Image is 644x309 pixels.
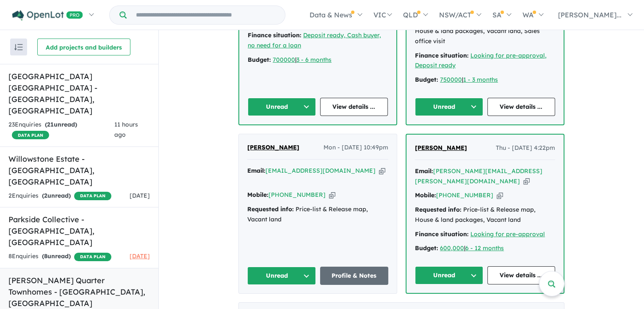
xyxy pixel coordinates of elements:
span: DATA PLAN [12,131,49,139]
a: View details ... [487,266,556,284]
a: 3 - 6 months [296,56,332,63]
a: 1 - 3 months [463,76,498,83]
span: [PERSON_NAME] [415,144,467,152]
span: [PERSON_NAME] [247,143,299,151]
input: Try estate name, suburb, builder or developer [128,6,283,24]
button: Unread [247,267,316,285]
div: 2 Enquir ies [8,191,111,201]
a: 700000 [273,56,295,63]
strong: Budget: [415,76,438,83]
div: Price-list & Release map, House & land packages, Vacant land, Sales office visit [415,16,555,46]
button: Copy [497,191,503,200]
a: [PERSON_NAME] [415,143,467,153]
strong: Finance situation: [415,52,469,59]
strong: Email: [247,167,265,174]
button: Add projects and builders [37,39,130,55]
span: [DATE] [130,192,150,199]
a: Deposit ready, Cash buyer, no need for a loan [248,31,381,49]
a: View details ... [320,98,388,116]
button: Unread [415,98,483,116]
a: 600,000 [440,244,464,252]
button: Unread [248,98,316,116]
a: [EMAIL_ADDRESS][DOMAIN_NAME] [265,167,376,174]
strong: Email: [415,167,433,175]
div: 8 Enquir ies [8,251,111,262]
h5: [PERSON_NAME] Quarter Townhomes - [GEOGRAPHIC_DATA] , [GEOGRAPHIC_DATA] [8,275,150,309]
a: View details ... [487,98,556,116]
a: Looking for pre-approval, Deposit ready [415,52,547,69]
strong: Finance situation: [415,230,469,238]
span: 21 [47,121,54,128]
span: [PERSON_NAME]... [558,11,622,19]
strong: ( unread) [42,252,71,260]
strong: ( unread) [45,121,77,128]
a: 750000 [440,76,462,83]
strong: Requested info: [415,206,462,213]
div: Price-list & Release map, House & land packages, Vacant land [415,205,555,225]
span: Thu - [DATE] 4:22pm [496,143,555,153]
strong: Finance situation: [248,31,301,39]
strong: Requested info: [247,205,294,213]
h5: [GEOGRAPHIC_DATA] [GEOGRAPHIC_DATA] - [GEOGRAPHIC_DATA] , [GEOGRAPHIC_DATA] [8,71,150,116]
a: Looking for pre-approval [470,230,545,238]
a: [PHONE_NUMBER] [436,191,493,199]
button: Copy [523,177,530,186]
button: Copy [379,166,385,175]
div: | [415,243,555,254]
a: Profile & Notes [320,267,389,285]
span: [DATE] [130,252,150,260]
div: | [248,55,388,65]
span: 2 [44,192,47,199]
strong: Budget: [415,244,438,252]
button: Unread [415,266,483,284]
strong: ( unread) [42,192,71,199]
a: [PERSON_NAME] [247,143,299,153]
strong: Mobile: [415,191,436,199]
div: 23 Enquir ies [8,120,114,140]
strong: Mobile: [247,191,268,199]
span: DATA PLAN [74,253,111,261]
a: [PERSON_NAME][EMAIL_ADDRESS][PERSON_NAME][DOMAIN_NAME] [415,167,542,185]
a: [PHONE_NUMBER] [268,191,326,199]
div: Price-list & Release map, Vacant land [247,204,388,225]
span: DATA PLAN [74,192,111,200]
span: 8 [44,252,47,260]
div: | [415,75,555,85]
strong: Budget: [248,56,271,63]
img: sort.svg [14,44,23,50]
span: 11 hours ago [114,121,138,138]
button: Copy [329,190,335,199]
h5: Parkside Collective - [GEOGRAPHIC_DATA] , [GEOGRAPHIC_DATA] [8,214,150,248]
a: 6 - 12 months [465,244,504,252]
img: Openlot PRO Logo White [12,10,83,21]
span: Mon - [DATE] 10:49pm [323,143,388,153]
h5: Willowstone Estate - [GEOGRAPHIC_DATA] , [GEOGRAPHIC_DATA] [8,153,150,188]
